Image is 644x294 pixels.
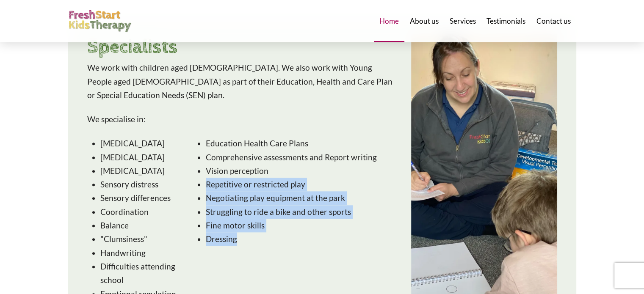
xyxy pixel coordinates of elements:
[87,34,395,61] h2: Specialists
[100,260,184,287] li: Difficulties attending school
[100,164,184,178] li: [MEDICAL_DATA]
[206,137,395,150] li: Education Health Care Plans
[206,205,395,219] li: Struggling to ride a bike and other sports
[449,17,475,25] span: Services
[100,232,184,246] li: "Clumsiness"
[68,10,132,33] img: FreshStart Kids Therapy logo
[536,17,571,25] span: Contact us
[410,17,439,25] span: About us
[206,178,395,191] li: Repetitive or restricted play
[206,151,395,164] li: Comprehensive assessments and Report writing
[100,191,184,205] li: Sensory differences
[100,178,184,191] li: Sensory distress
[100,205,184,219] li: Coordination
[87,113,395,126] p: We specialise in:
[486,17,525,25] span: Testimonials
[87,61,395,102] p: We work with children aged [DEMOGRAPHIC_DATA]. We also work with Young People aged [DEMOGRAPHIC_D...
[100,219,184,232] li: Balance
[100,137,184,150] li: [MEDICAL_DATA]
[206,164,395,178] li: Vision perception
[206,232,395,246] li: Dressing
[100,151,184,164] li: [MEDICAL_DATA]
[100,246,184,260] li: Handwriting
[206,191,395,205] li: Negotiating play equipment at the park
[206,219,395,232] li: Fine motor skills
[379,17,399,25] span: Home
